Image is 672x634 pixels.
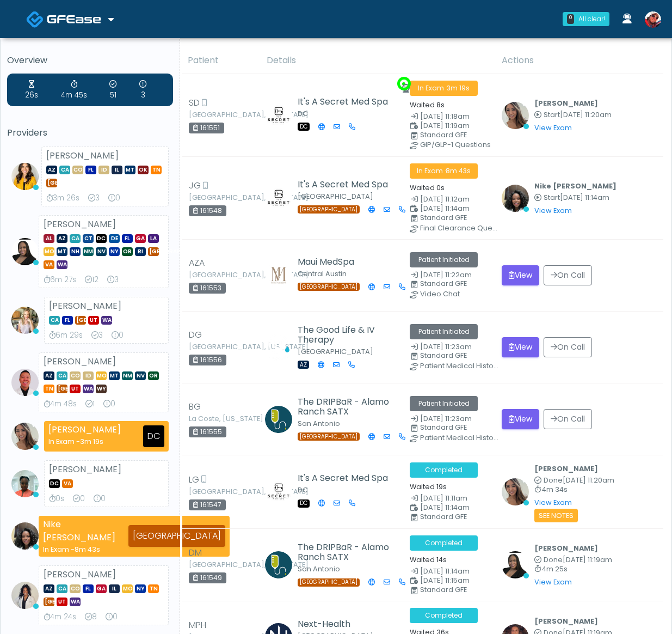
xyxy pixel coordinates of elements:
div: All clear! [578,14,605,24]
small: La Coste, [US_STATE] [189,416,249,422]
span: OR [122,247,133,256]
th: Actions [495,47,663,74]
div: 0 [103,399,115,410]
span: WY [96,385,107,393]
span: Start [544,110,560,119]
img: Cameron Ellis [11,307,39,334]
span: MO [44,247,54,256]
small: Scheduled Time [410,205,489,212]
span: OR [148,371,159,380]
img: Brenda Kuehl [265,406,292,433]
button: View [502,409,539,429]
span: AZ [44,584,54,593]
span: WA [83,385,94,393]
img: Docovia [47,14,101,25]
div: In Exam - [43,544,115,554]
span: [DATE] 11:20am [560,110,612,119]
b: [PERSON_NAME] [534,617,598,626]
span: CA [59,166,70,174]
h5: Next-Health [298,619,373,629]
small: [GEOGRAPHIC_DATA] [298,347,373,356]
button: On Call [544,265,592,285]
img: Veronica Weatherspoon [11,238,39,265]
span: AL [44,234,54,243]
small: Waited 0s [410,183,445,192]
span: [DATE] 11:14am [420,566,470,576]
span: NM [122,371,133,380]
b: [PERSON_NAME] [534,544,598,553]
span: WA [101,316,112,325]
span: LA [148,234,159,243]
div: 6m 27s [44,275,76,285]
img: Samantha Ly [502,102,529,129]
span: VA [44,260,54,269]
div: Final Clearance Questions [420,225,499,231]
span: FL [122,234,133,243]
div: 0 [106,612,118,623]
b: Nike [PERSON_NAME] [534,181,616,191]
span: [DATE] 11:14am [420,503,470,512]
span: In Exam · [410,163,478,179]
span: DC [298,123,310,131]
small: Scheduled Time [410,577,489,584]
small: [GEOGRAPHIC_DATA], [US_STATE] [189,562,249,568]
span: UT [57,598,67,606]
span: [GEOGRAPHIC_DATA] [44,598,54,606]
span: [DATE] 11:14am [560,193,609,202]
span: CO [72,166,83,174]
span: CO [70,371,81,380]
div: 3m 26s [46,193,79,204]
h5: The DRIPBaR - Alamo Ranch SATX [298,542,393,562]
span: Completed [410,608,478,623]
span: 8m 43s [75,545,100,554]
span: NH [70,247,81,256]
small: Date Created [410,196,489,203]
span: AZ [57,234,67,243]
span: FL [85,166,96,174]
span: TN [44,385,54,393]
img: Veronica Weatherspoon [502,551,529,578]
span: In Exam · [410,81,478,96]
strong: [PERSON_NAME] [49,463,121,475]
span: [DATE] 11:11am [420,493,467,503]
span: [DATE] 11:20am [563,475,614,485]
div: 0 [108,193,120,204]
strong: [PERSON_NAME] [46,149,119,162]
strong: [PERSON_NAME] [48,423,121,436]
span: NY [135,584,146,593]
span: MO [122,584,133,593]
span: 3m 19s [447,83,470,93]
span: DC [49,479,60,488]
div: 161547 [189,499,226,510]
span: TN [151,166,162,174]
div: 4m 45s [61,79,87,101]
span: NV [96,247,107,256]
small: Date Created [410,416,489,423]
img: Naa Owusu-Kwarteng [11,470,39,497]
span: GA [96,584,107,593]
img: Amanda Creel [265,184,292,211]
th: Details [260,47,495,74]
span: GA [135,234,146,243]
small: San Antonio [298,419,340,428]
span: NY [109,247,120,256]
div: 3 [88,193,100,204]
b: [PERSON_NAME] [534,464,598,473]
span: DC [96,234,107,243]
span: [DATE] 11:22am [420,270,472,279]
span: RI [135,247,146,256]
small: Completed at [534,477,614,484]
a: View Exam [534,206,572,215]
div: 161551 [189,123,224,133]
div: 6m 29s [49,330,83,341]
a: 0 All clear! [556,8,616,31]
small: San Antonio [298,564,340,574]
a: View Exam [534,123,572,132]
span: [DATE] 11:15am [420,576,470,585]
div: 0 [94,493,106,504]
span: Completed [410,535,478,551]
span: LG [189,473,199,486]
div: 3 [107,275,119,285]
span: UT [70,385,81,393]
span: CO [70,584,81,593]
